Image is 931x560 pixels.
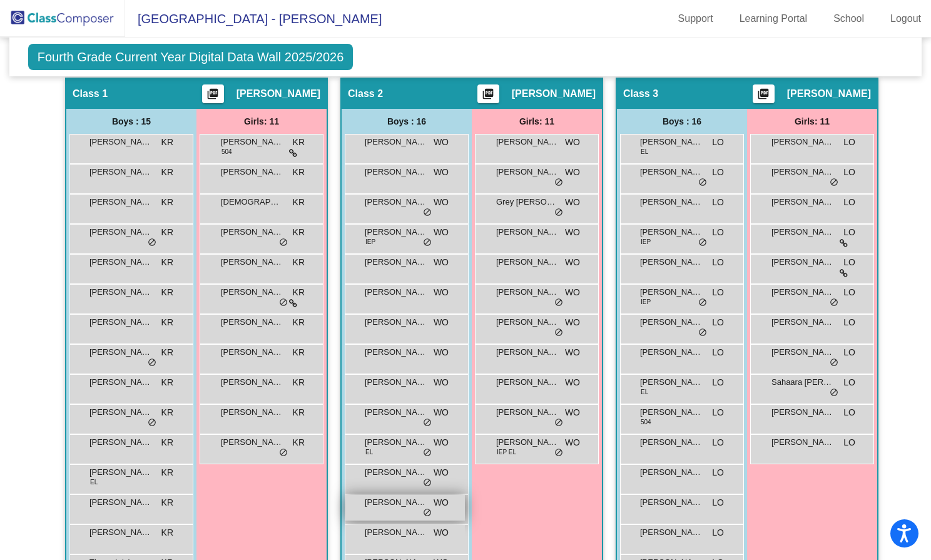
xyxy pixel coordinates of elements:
[434,526,449,539] span: WO
[90,477,98,487] span: EL
[434,406,449,419] span: WO
[554,418,563,428] span: do_not_disturb_alt
[617,109,747,134] div: Boys : 16
[843,196,855,209] span: LO
[496,376,559,389] span: [PERSON_NAME]
[730,9,818,29] a: Learning Portal
[823,9,874,29] a: School
[434,196,449,209] span: WO
[89,286,152,298] span: [PERSON_NAME]
[423,508,432,518] span: do_not_disturb_alt
[73,88,108,100] span: Class 1
[640,526,703,539] span: [PERSON_NAME]
[365,286,427,298] span: [PERSON_NAME]
[640,166,703,178] span: [PERSON_NAME]
[196,109,327,134] div: Girls: 11
[496,256,559,268] span: [PERSON_NAME]
[161,316,173,329] span: KR
[640,346,703,359] span: [PERSON_NAME]
[89,376,152,389] span: [PERSON_NAME]
[365,166,427,178] span: [PERSON_NAME]
[843,136,855,149] span: LO
[161,286,173,299] span: KR
[423,238,432,248] span: do_not_disturb_alt
[221,256,283,268] span: [PERSON_NAME]
[698,178,707,188] span: do_not_disturb_alt
[89,526,152,539] span: [PERSON_NAME]
[423,448,432,458] span: do_not_disturb_alt
[434,466,449,479] span: WO
[434,376,449,389] span: WO
[221,436,283,449] span: [PERSON_NAME]
[434,346,449,359] span: WO
[365,406,427,419] span: [PERSON_NAME]
[712,526,724,539] span: LO
[640,436,703,449] span: [PERSON_NAME]
[221,147,232,156] span: 504
[640,256,703,268] span: [PERSON_NAME]
[496,196,559,208] span: Grey [PERSON_NAME]
[423,418,432,428] span: do_not_disturb_alt
[365,256,427,268] span: [PERSON_NAME]
[565,286,580,299] span: WO
[712,406,724,419] span: LO
[554,208,563,218] span: do_not_disturb_alt
[497,447,516,457] span: IEP EL
[830,358,838,368] span: do_not_disturb_alt
[472,109,602,134] div: Girls: 11
[843,286,855,299] span: LO
[565,436,580,449] span: WO
[496,316,559,328] span: [PERSON_NAME]
[843,376,855,389] span: LO
[698,328,707,338] span: do_not_disturb_alt
[125,9,382,29] span: [GEOGRAPHIC_DATA] - [PERSON_NAME]
[293,286,305,299] span: KR
[205,88,220,105] mat-icon: picture_as_pdf
[293,346,305,359] span: KR
[365,196,427,208] span: [PERSON_NAME] [PERSON_NAME]
[554,178,563,188] span: do_not_disturb_alt
[161,496,173,509] span: KR
[496,136,559,148] span: [PERSON_NAME]
[554,328,563,338] span: do_not_disturb_alt
[843,256,855,269] span: LO
[843,346,855,359] span: LO
[434,166,449,179] span: WO
[640,316,703,328] span: [PERSON_NAME]
[771,256,834,268] span: [PERSON_NAME]
[712,436,724,449] span: LO
[496,406,559,419] span: [PERSON_NAME]
[202,84,224,103] button: Print Students Details
[771,226,834,238] span: [PERSON_NAME]
[293,226,305,239] span: KR
[365,237,375,247] span: IEP
[496,346,559,359] span: [PERSON_NAME]
[712,136,724,149] span: LO
[565,196,580,209] span: WO
[161,256,173,269] span: KR
[279,298,288,308] span: do_not_disturb_alt
[28,44,354,70] span: Fourth Grade Current Year Digital Data Wall 2025/2026
[161,406,173,419] span: KR
[365,376,427,389] span: [PERSON_NAME]
[640,406,703,419] span: [PERSON_NAME]
[161,166,173,179] span: KR
[365,436,427,449] span: [PERSON_NAME]
[293,196,305,209] span: KR
[161,346,173,359] span: KR
[221,376,283,389] span: [PERSON_NAME]
[161,376,173,389] span: KR
[89,466,152,479] span: [PERSON_NAME]
[221,406,283,419] span: [PERSON_NAME]
[365,136,427,148] span: [PERSON_NAME]
[565,166,580,179] span: WO
[221,346,283,359] span: [PERSON_NAME]
[237,88,320,100] span: [PERSON_NAME]
[640,376,703,389] span: [PERSON_NAME]
[712,496,724,509] span: LO
[565,406,580,419] span: WO
[221,196,283,208] span: [DEMOGRAPHIC_DATA][PERSON_NAME][DEMOGRAPHIC_DATA]
[221,136,283,148] span: [PERSON_NAME]
[712,286,724,299] span: LO
[434,226,449,239] span: WO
